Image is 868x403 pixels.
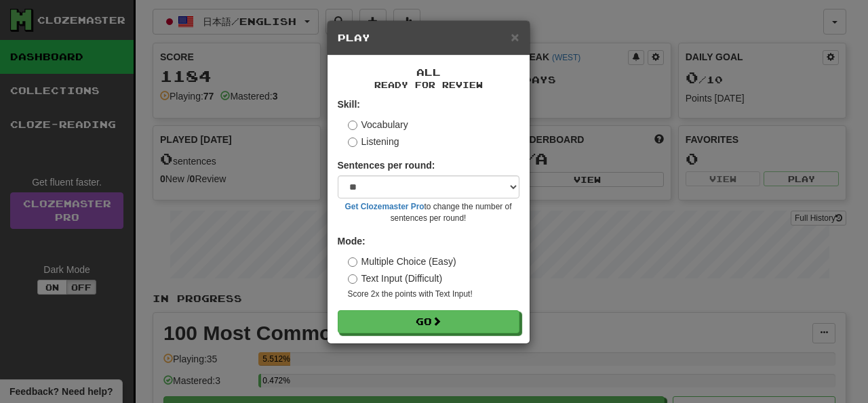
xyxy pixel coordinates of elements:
[338,99,360,110] strong: Skill:
[511,30,519,44] button: Close
[416,66,441,78] span: All
[348,135,399,148] label: Listening
[348,289,519,300] small: Score 2x the points with Text Input !
[348,272,443,285] label: Text Input (Difficult)
[338,79,519,91] small: Ready for Review
[338,236,366,247] strong: Mode:
[348,137,357,147] input: Listening
[338,31,519,45] h5: Play
[348,118,408,131] label: Vocabulary
[338,201,519,224] small: to change the number of sentences per round!
[338,310,519,333] button: Go
[348,257,357,267] input: Multiple Choice (Easy)
[338,158,435,172] label: Sentences per round:
[511,29,519,45] span: ×
[348,121,357,130] input: Vocabulary
[345,202,425,211] a: Get Clozemaster Pro
[348,255,456,268] label: Multiple Choice (Easy)
[348,274,357,284] input: Text Input (Difficult)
